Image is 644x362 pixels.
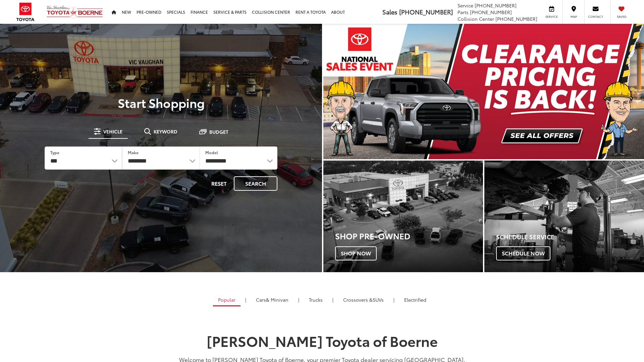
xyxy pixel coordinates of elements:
label: Make [128,149,139,155]
a: SUVs [338,294,389,305]
li: | [297,296,301,303]
span: Keyword [154,129,177,134]
div: Toyota [323,161,483,272]
div: Toyota [484,161,644,272]
span: Crossovers & [343,296,373,303]
button: Reset [206,176,232,191]
span: [PHONE_NUMBER] [470,9,512,15]
span: Vehicle [103,129,122,134]
img: Clearance Pricing Is Back [323,24,644,159]
li: | [392,296,396,303]
span: Budget [209,129,228,134]
button: Click to view previous picture. [323,37,371,146]
a: Electrified [399,294,431,305]
section: Carousel section with vehicle pictures - may contain disclaimers. [323,24,644,159]
span: & Minivan [266,296,288,303]
span: Parts [458,9,469,15]
li: | [244,296,248,303]
span: [PHONE_NUMBER] [475,2,517,9]
a: Cars [251,294,293,305]
span: Sales [382,7,397,16]
button: Search [234,176,277,191]
img: Vic Vaughan Toyota of Boerne [46,5,103,19]
span: Contact [588,14,603,19]
span: Service [544,14,559,19]
a: Popular [213,294,240,306]
div: carousel slide number 1 of 2 [323,24,644,159]
span: Saved [614,14,629,19]
p: Start Shopping [28,96,294,109]
h4: Schedule Service [496,234,644,240]
a: Schedule Service Schedule Now [484,161,644,272]
span: Shop Now [335,246,377,260]
label: Type [50,149,59,155]
span: Schedule Now [496,246,550,260]
h1: [PERSON_NAME] Toyota of Boerne [166,333,478,348]
a: Shop Pre-Owned Shop Now [323,161,483,272]
span: [PHONE_NUMBER] [495,15,537,22]
h3: Shop Pre-Owned [335,231,483,240]
label: Model [205,149,218,155]
span: Service [458,2,473,9]
a: Trucks [304,294,328,305]
li: | [331,296,335,303]
span: [PHONE_NUMBER] [399,7,453,16]
button: Click to view next picture. [596,37,644,146]
span: Map [566,14,581,19]
span: Collision Center [458,15,494,22]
